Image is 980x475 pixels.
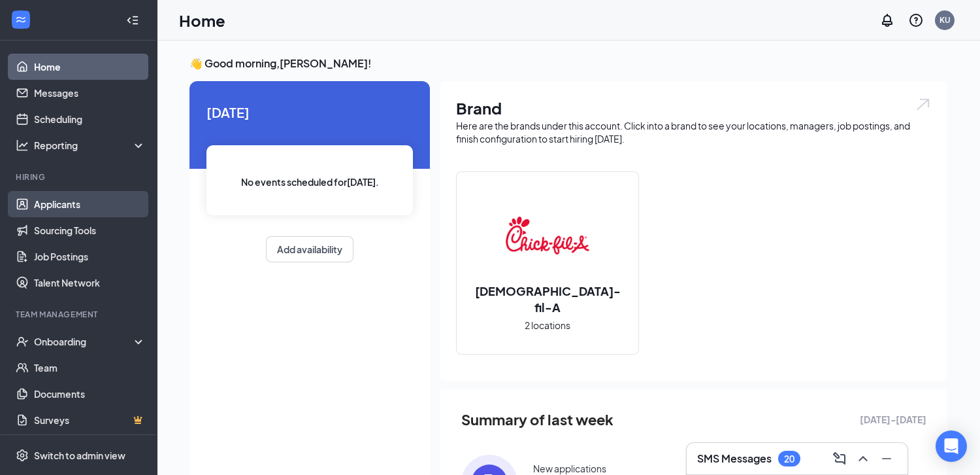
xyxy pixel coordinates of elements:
[936,431,967,462] div: Open Intercom Messenger
[16,139,29,152] svg: Analysis
[939,14,951,26] div: KU
[206,102,413,122] span: [DATE]
[34,217,146,243] a: Sourcing Tools
[179,9,225,31] h1: Home
[34,106,146,132] a: Scheduling
[533,462,606,475] div: New applications
[34,243,146,270] a: Job Postings
[34,407,146,433] a: SurveysCrown
[16,335,29,348] svg: UserCheck
[34,355,146,381] a: Team
[266,236,353,262] button: Add availability
[34,335,135,348] div: Onboarding
[461,408,613,431] span: Summary of last week
[456,119,932,145] div: Here are the brands under this account. Click into a brand to see your locations, managers, job p...
[697,451,772,466] h3: SMS Messages
[34,381,146,407] a: Documents
[16,309,143,320] div: Team Management
[860,412,926,427] span: [DATE] - [DATE]
[456,97,932,119] h1: Brand
[34,80,146,106] a: Messages
[34,270,146,296] a: Talent Network
[241,175,379,189] span: No events scheduled for [DATE] .
[16,171,143,183] div: Hiring
[829,448,850,469] button: ComposeMessage
[879,451,894,466] svg: Minimize
[832,451,847,466] svg: ComposeMessage
[908,12,924,28] svg: QuestionInfo
[189,56,947,71] h3: 👋 Good morning, [PERSON_NAME] !
[879,12,895,28] svg: Notifications
[34,54,146,80] a: Home
[876,448,897,469] button: Minimize
[34,191,146,217] a: Applicants
[16,449,29,462] svg: Settings
[506,194,589,277] img: Chick-fil-A
[853,448,874,469] button: ChevronUp
[34,139,146,152] div: Reporting
[457,283,638,315] h2: [DEMOGRAPHIC_DATA]-fil-A
[14,13,27,26] svg: WorkstreamLogo
[126,14,139,27] svg: Collapse
[855,451,871,466] svg: ChevronUp
[525,318,570,332] span: 2 locations
[915,97,932,112] img: open.6027fd2a22e1237b5b06.svg
[784,453,794,465] div: 20
[34,449,125,462] div: Switch to admin view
